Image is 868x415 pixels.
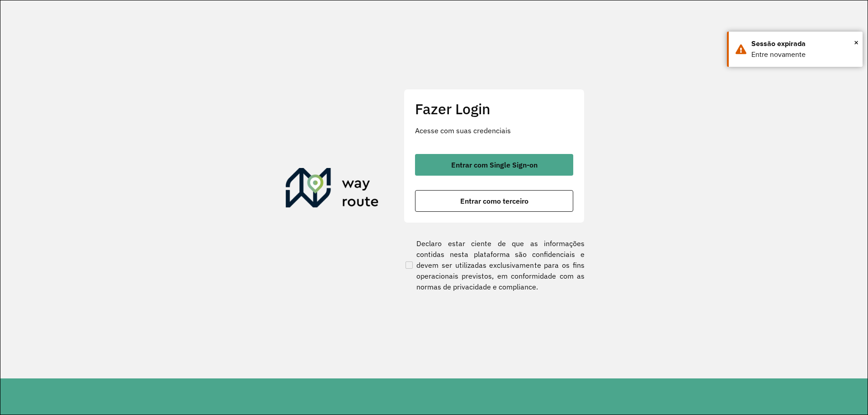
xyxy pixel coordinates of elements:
label: Declaro estar ciente de que as informações contidas nesta plataforma são confidenciais e devem se... [404,238,585,292]
span: Entrar com Single Sign-on [451,161,538,168]
div: Sessão expirada [751,38,856,49]
h2: Fazer Login [415,100,573,117]
span: × [854,36,859,49]
button: button [415,190,573,212]
p: Acesse com suas credenciais [415,125,573,136]
div: Entre novamente [751,49,856,60]
button: button [415,154,573,176]
button: Close [854,36,859,49]
img: Roteirizador AmbevTech [286,168,379,211]
span: Entrar como terceiro [460,197,528,205]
